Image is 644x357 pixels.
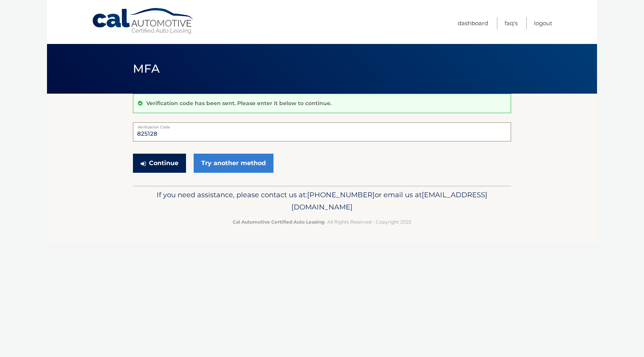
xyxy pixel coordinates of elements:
span: [EMAIL_ADDRESS][DOMAIN_NAME] [291,190,487,211]
input: Verification Code [133,122,511,141]
a: Logout [534,17,552,29]
a: Try another method [194,154,273,173]
p: Verification code has been sent. Please enter it below to continue. [146,100,332,107]
span: MFA [133,62,160,76]
p: If you need assistance, please contact us at: or email us at [138,189,506,213]
a: Dashboard [458,17,488,29]
p: - All Rights Reserved - Copyright 2025 [138,218,506,226]
a: Cal Automotive [92,8,195,35]
button: Continue [133,154,186,173]
label: Verification Code [133,122,511,128]
strong: Cal Automotive Certified Auto Leasing [233,219,324,225]
a: FAQ's [505,17,518,29]
span: [PHONE_NUMBER] [307,190,375,199]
